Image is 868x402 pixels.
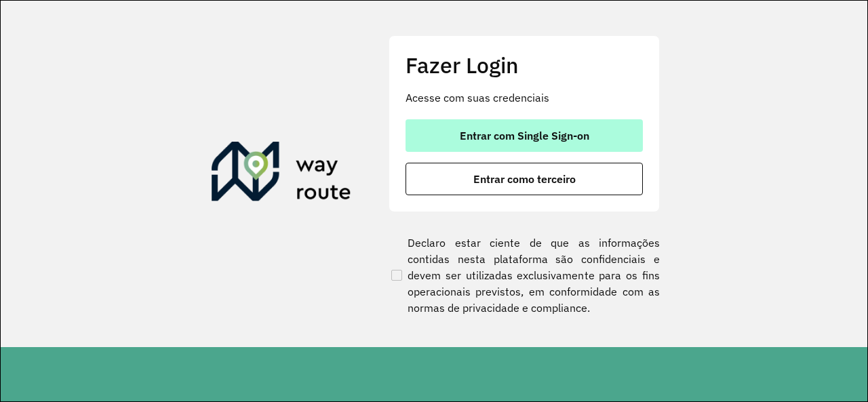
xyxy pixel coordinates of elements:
button: button [406,119,643,152]
label: Declaro estar ciente de que as informações contidas nesta plataforma são confidenciais e devem se... [389,235,660,316]
img: Roteirizador AmbevTech [212,142,351,207]
h2: Fazer Login [406,52,643,78]
span: Entrar com Single Sign-on [460,130,589,141]
span: Entrar como terceiro [473,174,576,184]
p: Acesse com suas credenciais [406,89,643,106]
button: button [406,163,643,195]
